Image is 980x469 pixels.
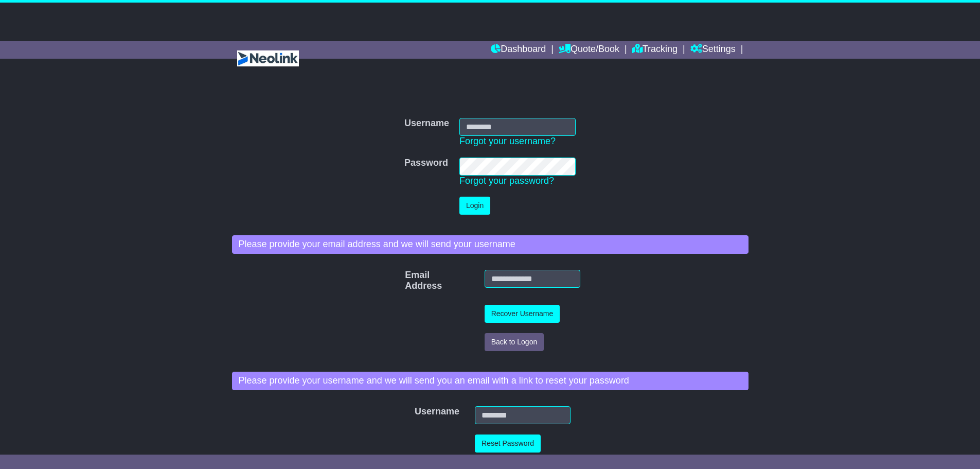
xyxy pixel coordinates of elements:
[485,333,544,351] button: Back to Logon
[485,305,560,323] button: Recover Username
[491,41,546,59] a: Dashboard
[559,41,619,59] a: Quote/Book
[232,372,749,390] div: Please provide your username and we will send you an email with a link to reset your password
[409,406,423,418] label: Username
[404,158,448,169] label: Password
[459,136,556,146] a: Forgot your username?
[475,435,541,453] button: Reset Password
[459,197,490,215] button: Login
[690,41,736,59] a: Settings
[232,235,749,254] div: Please provide your email address and we will send your username
[459,176,554,186] a: Forgot your password?
[400,270,418,292] label: Email Address
[404,118,449,129] label: Username
[632,41,678,59] a: Tracking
